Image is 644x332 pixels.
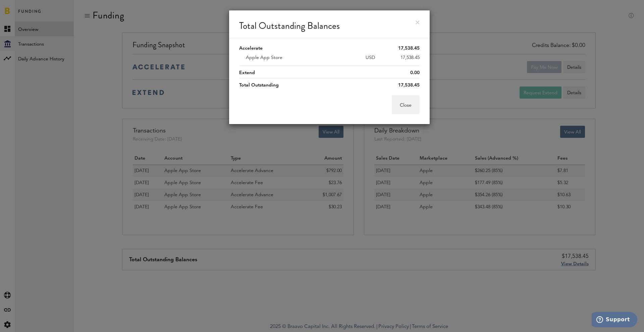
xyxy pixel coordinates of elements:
[392,95,420,114] button: Close
[239,45,263,52] div: Accelerate
[239,52,347,64] td: Apple App Store
[239,69,255,76] div: Extend
[383,52,420,64] td: 17,538.45
[239,69,420,76] div: 0.00
[229,10,430,38] div: Total Outstanding Balances
[592,312,637,329] iframe: Opens a widget where you can find more information
[239,45,420,52] div: 17,538.45
[239,82,279,89] div: Total Outstanding
[239,82,420,89] div: 17,538.45
[347,52,384,64] td: USD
